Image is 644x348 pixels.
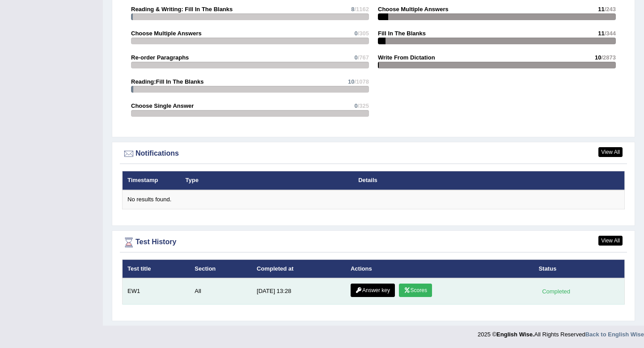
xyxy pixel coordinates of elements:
[534,259,624,278] th: Status
[598,6,604,13] span: 11
[354,78,369,85] span: /1078
[131,102,194,109] strong: Choose Single Answer
[496,331,534,338] strong: English Wise.
[354,6,369,13] span: /1162
[131,54,189,61] strong: Re-order Paragraphs
[378,6,449,13] strong: Choose Multiple Answers
[190,259,252,278] th: Section
[354,30,357,37] span: 0
[353,171,571,190] th: Details
[598,147,623,157] a: View All
[605,30,616,37] span: /344
[378,30,426,37] strong: Fill In The Blanks
[595,54,601,61] span: 10
[478,326,644,339] div: 2025 © All Rights Reserved
[378,54,435,61] strong: Write From Dictation
[131,30,202,37] strong: Choose Multiple Answers
[358,102,369,109] span: /325
[538,287,573,296] div: Completed
[131,78,204,85] strong: Reading:Fill In The Blanks
[358,30,369,37] span: /305
[354,102,357,109] span: 0
[123,278,190,305] td: EW1
[348,78,354,85] span: 10
[181,171,354,190] th: Type
[605,6,616,13] span: /243
[598,236,623,246] a: View All
[123,259,190,278] th: Test title
[598,30,604,37] span: 11
[131,6,233,13] strong: Reading & Writing: Fill In The Blanks
[122,147,625,161] div: Notifications
[351,6,354,13] span: 8
[190,278,252,305] td: All
[122,236,625,249] div: Test History
[346,259,534,278] th: Actions
[252,278,346,305] td: [DATE] 13:28
[399,284,432,297] a: Scores
[123,171,181,190] th: Timestamp
[585,331,644,338] a: Back to English Wise
[252,259,346,278] th: Completed at
[351,284,395,297] a: Answer key
[601,54,616,61] span: /2873
[358,54,369,61] span: /767
[354,54,357,61] span: 0
[127,195,619,204] div: No results found.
